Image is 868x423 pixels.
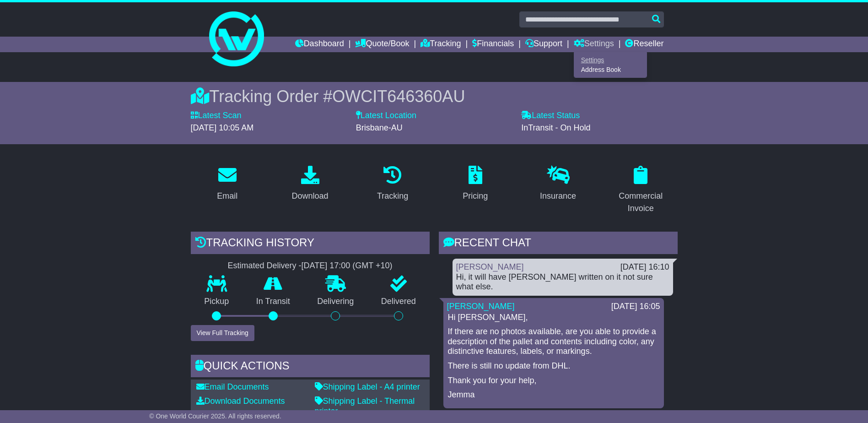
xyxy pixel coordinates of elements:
[574,55,647,65] a: Settings
[291,190,328,202] div: Download
[439,232,678,256] div: RECENT CHAT
[448,390,659,400] p: Jemma
[521,123,590,132] span: InTransit - On Hold
[315,382,420,391] a: Shipping Label - A4 printer
[191,297,243,307] p: Pickup
[625,37,663,52] a: Reseller
[315,396,415,416] a: Shipping Label - Thermal printer
[463,190,488,202] div: Pricing
[191,325,254,341] button: View Full Tracking
[286,163,334,206] a: Download
[448,376,659,386] p: Thank you for your help,
[472,37,514,52] a: Financials
[610,190,672,215] div: Commercial Invoice
[217,190,237,202] div: Email
[302,261,393,271] div: [DATE] 17:00 (GMT +10)
[304,297,368,307] p: Delivering
[196,396,285,406] a: Download Documents
[604,163,678,218] a: Commercial Invoice
[295,37,344,52] a: Dashboard
[377,190,408,202] div: Tracking
[355,37,409,52] a: Quote/Book
[356,111,416,121] label: Latest Location
[456,262,524,271] a: [PERSON_NAME]
[448,361,659,371] p: There is still no update from DHL.
[611,302,660,312] div: [DATE] 16:05
[356,123,403,132] span: Brisbane-AU
[456,272,669,292] div: Hi, it will have [PERSON_NAME] written on it not sure what else.
[191,123,254,132] span: [DATE] 10:05 AM
[191,261,430,271] div: Estimated Delivery -
[620,262,669,272] div: [DATE] 16:10
[574,37,614,52] a: Settings
[243,297,304,307] p: In Transit
[149,412,281,420] span: © One World Courier 2025. All rights reserved.
[371,163,414,206] a: Tracking
[191,111,242,121] label: Latest Scan
[447,302,515,311] a: [PERSON_NAME]
[457,163,494,206] a: Pricing
[574,65,647,75] a: Address Book
[448,327,659,357] p: If there are no photos available, are you able to provide a description of the pallet and content...
[525,37,562,52] a: Support
[332,87,465,106] span: OWCIT646360AU
[521,111,580,121] label: Latest Status
[574,52,647,78] div: Quote/Book
[421,37,461,52] a: Tracking
[448,313,659,323] p: Hi [PERSON_NAME],
[367,297,430,307] p: Delivered
[540,190,576,202] div: Insurance
[534,163,582,206] a: Insurance
[191,232,430,256] div: Tracking history
[191,87,678,106] div: Tracking Order #
[211,163,243,206] a: Email
[196,382,269,391] a: Email Documents
[191,355,430,380] div: Quick Actions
